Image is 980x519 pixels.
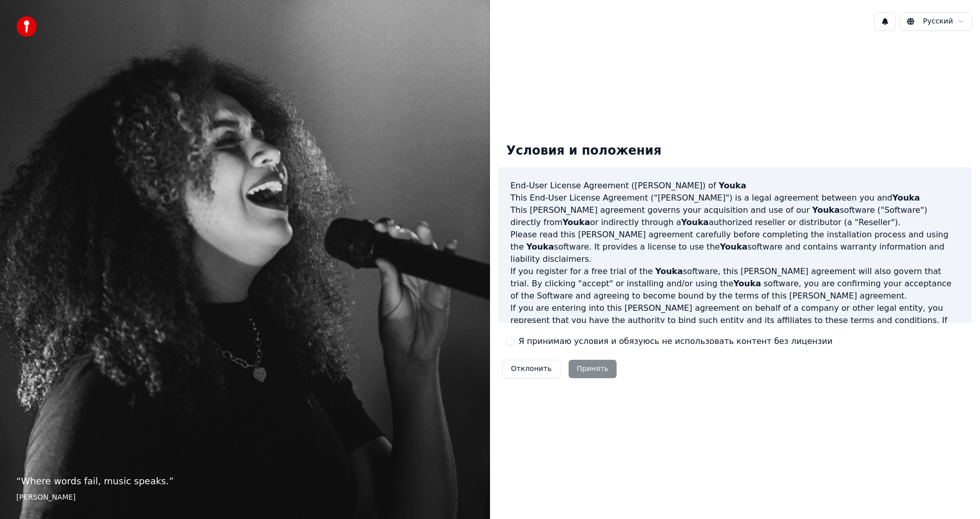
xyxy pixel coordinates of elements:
[719,181,746,190] span: Youka
[510,192,960,204] p: This End-User License Agreement ("[PERSON_NAME]") is a legal agreement between you and
[655,266,683,276] span: Youka
[681,217,708,227] span: Youka
[16,474,474,488] p: “ Where words fail, music speaks. ”
[892,193,920,203] span: Youka
[498,135,670,167] div: Условия и положения
[812,205,840,215] span: Youka
[510,180,960,192] h3: End-User License Agreement ([PERSON_NAME]) of
[510,204,960,229] p: This [PERSON_NAME] agreement governs your acquisition and use of our software ("Software") direct...
[502,360,560,378] button: Отклонить
[510,265,960,302] p: If you register for a free trial of the software, this [PERSON_NAME] agreement will also govern t...
[562,217,590,227] span: Youka
[510,302,960,351] p: If you are entering into this [PERSON_NAME] agreement on behalf of a company or other legal entit...
[16,492,474,503] footer: [PERSON_NAME]
[519,335,832,348] label: Я принимаю условия и обязуюсь не использовать контент без лицензии
[510,229,960,265] p: Please read this [PERSON_NAME] agreement carefully before completing the installation process and...
[16,16,37,37] img: youka
[733,279,761,288] span: Youka
[720,242,747,252] span: Youka
[526,242,554,252] span: Youka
